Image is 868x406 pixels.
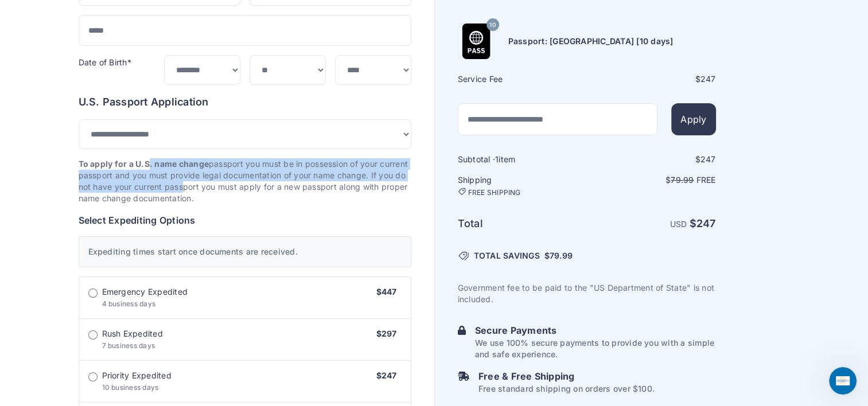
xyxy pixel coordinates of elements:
p: Free standard shipping on orders over $100. [478,383,655,395]
h6: Shipping [458,174,586,197]
p: We use 100% secure payments to provide you with a simple and safe experience. [475,337,716,360]
span: 247 [700,154,716,164]
span: 247 [700,74,716,84]
span: USD [670,219,687,229]
h6: Secure Payments [475,323,716,337]
span: 10 business days [102,383,159,392]
span: Priority Expedited [102,370,172,381]
h6: Service Fee [458,73,586,85]
p: Government fee to be paid to the "US Department of State" is not included. [458,282,716,305]
strong: $ [690,217,716,229]
span: 79.99 [550,251,573,260]
h6: Passport: [GEOGRAPHIC_DATA] [10 days] [508,36,674,47]
div: $ [588,73,716,85]
span: $247 [376,370,397,380]
span: 247 [696,217,716,229]
label: Date of Birth* [79,57,131,67]
span: 4 business days [102,299,156,308]
span: $297 [376,329,397,338]
strong: To apply for a U.S. name change [79,159,209,169]
p: passport you must be in possession of your current passport and you must provide legal documentat... [79,158,411,204]
span: 79.99 [671,175,694,185]
span: 10 [489,17,495,32]
button: Apply [671,103,715,135]
h6: Free & Free Shipping [478,369,655,383]
span: $447 [376,287,397,296]
h6: Total [458,216,586,232]
h6: U.S. Passport Application [79,94,411,110]
div: $ [588,154,716,165]
span: FREE SHIPPING [468,188,521,197]
iframe: Intercom live chat [829,367,857,395]
h6: Subtotal · item [458,154,586,165]
span: 1 [495,154,499,164]
span: $ [544,250,573,261]
span: 7 business days [102,341,155,350]
h6: Select Expediting Options [79,213,411,227]
img: Product Name [458,24,494,59]
span: Rush Expedited [102,328,163,339]
p: $ [588,174,716,186]
span: Emergency Expedited [102,286,188,298]
span: Free [696,175,716,185]
div: Expediting times start once documents are received. [79,236,411,267]
span: TOTAL SAVINGS [474,250,540,261]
